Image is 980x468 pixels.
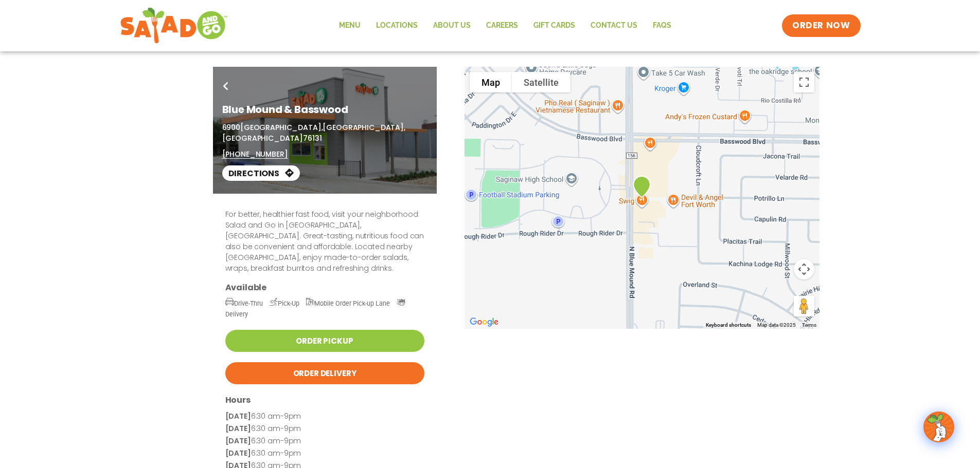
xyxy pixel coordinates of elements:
strong: [DATE] [225,423,251,434]
nav: Menu [331,14,679,38]
a: Contact Us [583,14,645,38]
span: Map data ©2025 [757,322,796,328]
a: Careers [478,14,526,38]
a: ORDER NOW [782,14,860,37]
a: FAQs [645,14,679,38]
a: Menu [331,14,368,38]
button: Map camera controls [794,259,814,279]
h3: Available [225,282,424,293]
strong: [DATE] [225,411,251,421]
strong: [DATE] [225,448,251,458]
span: Drive-Thru [225,299,263,307]
p: 6:30 am-9pm [225,447,424,460]
span: 6900 [222,122,240,133]
a: Order Pickup [225,330,424,352]
button: Drag Pegman onto the map to open Street View [794,296,814,316]
a: Order Delivery [225,362,424,384]
img: new-SAG-logo-768×292 [120,5,228,46]
p: 6:30 am-9pm [225,410,424,423]
a: Terms (opens in new tab) [802,322,816,328]
span: 76131 [303,133,322,143]
strong: [DATE] [225,436,251,446]
h3: Hours [225,395,424,405]
a: Directions [222,165,300,181]
a: Locations [368,14,425,38]
span: Pick-Up [270,299,299,307]
p: 6:30 am-9pm [225,435,424,447]
p: 6:30 am-9pm [225,423,424,435]
h1: Blue Mound & Basswood [222,102,427,117]
span: ORDER NOW [792,20,850,32]
span: [GEOGRAPHIC_DATA], [323,122,405,133]
span: [GEOGRAPHIC_DATA] [222,133,304,143]
span: [GEOGRAPHIC_DATA], [240,122,323,133]
a: About Us [425,14,478,38]
span: Mobile Order Pick-up Lane [306,299,390,307]
img: wpChatIcon [924,413,953,441]
p: For better, healthier fast food, visit your neighborhood Salad and Go in [GEOGRAPHIC_DATA], [GEOG... [225,209,424,274]
a: [PHONE_NUMBER] [222,149,288,160]
a: GIFT CARDS [526,14,583,38]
